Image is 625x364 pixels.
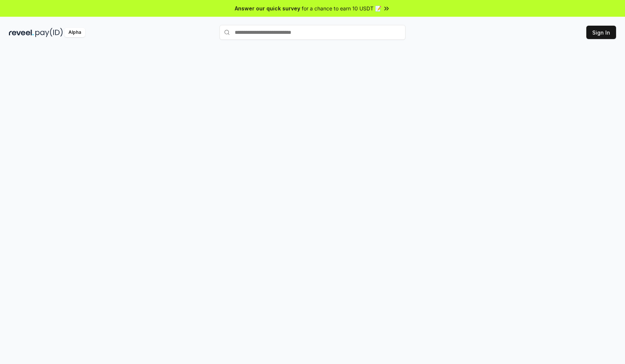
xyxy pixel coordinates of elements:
[302,4,381,12] span: for a chance to earn 10 USDT 📝
[235,4,300,12] span: Answer our quick survey
[64,28,85,37] div: Alpha
[35,28,63,37] img: pay_id
[9,28,34,37] img: reveel_dark
[586,26,616,39] button: Sign In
